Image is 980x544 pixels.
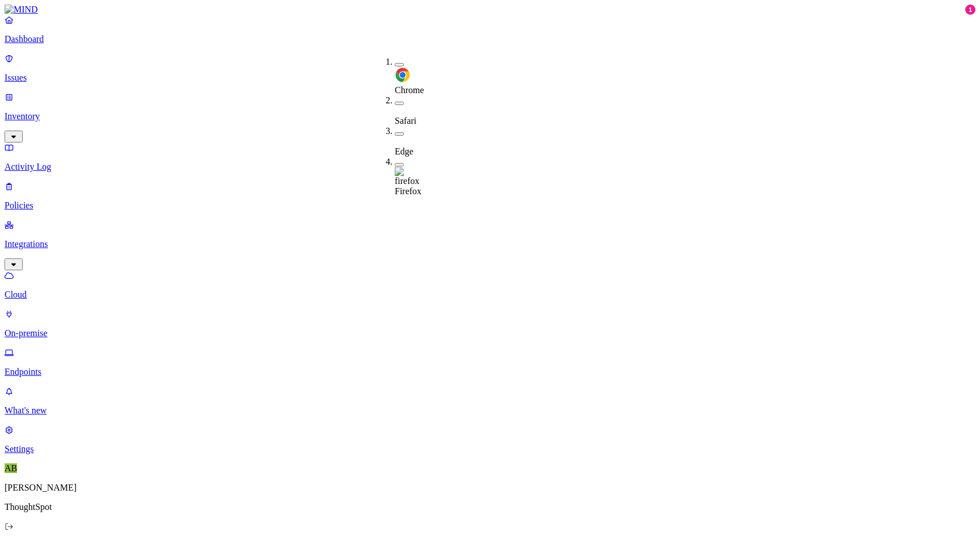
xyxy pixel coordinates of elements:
span: AB [5,463,17,473]
p: What's new [5,405,975,416]
p: ThoughtSpot [5,502,975,512]
span: Safari [395,125,416,135]
img: firefox [395,185,420,204]
img: chrome [395,67,411,83]
a: Endpoints [5,348,975,377]
p: Endpoints [5,367,975,377]
img: edge [395,145,412,165]
a: Policies [5,181,975,211]
p: Integrations [5,239,975,249]
img: MIND [5,5,38,15]
span: Chrome [395,85,424,95]
p: [PERSON_NAME] [5,483,975,493]
a: Activity Log [5,143,975,172]
span: Firefox [395,204,421,214]
p: Cloud [5,290,975,300]
a: Dashboard [5,15,975,44]
a: MIND [5,5,975,15]
a: Integrations [5,220,975,269]
a: Issues [5,53,975,83]
a: Settings [5,425,975,454]
div: 1 [965,5,975,15]
p: Policies [5,200,975,211]
a: What's new [5,386,975,416]
p: Inventory [5,111,975,122]
span: Edge [395,165,413,174]
a: Cloud [5,270,975,300]
a: Inventory [5,92,975,141]
p: Settings [5,444,975,454]
p: Dashboard [5,34,975,44]
p: Activity Log [5,162,975,172]
p: On-premise [5,328,975,338]
p: Issues [5,73,975,83]
img: safari [395,106,415,125]
a: On-premise [5,309,975,338]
